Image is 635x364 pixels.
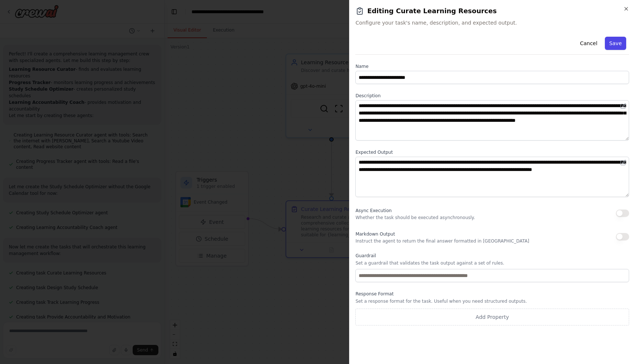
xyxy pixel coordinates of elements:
[355,298,629,304] p: Set a response format for the task. Useful when you need structured outputs.
[355,93,629,99] label: Description
[355,260,629,266] p: Set a guardrail that validates the task output against a set of rules.
[355,238,529,244] p: Instruct the agent to return the final answer formatted in [GEOGRAPHIC_DATA]
[355,19,629,26] span: Configure your task's name, description, and expected output.
[619,102,628,110] button: Open in editor
[355,291,629,297] label: Response Format
[355,215,475,221] p: Whether the task should be executed asynchronously.
[355,253,629,259] label: Guardrail
[605,37,626,50] button: Save
[355,149,629,155] label: Expected Output
[355,232,395,237] span: Markdown Output
[355,63,629,69] label: Name
[619,158,628,167] button: Open in editor
[355,6,629,16] h2: Editing Curate Learning Resources
[355,309,629,325] button: Add Property
[575,37,602,50] button: Cancel
[355,208,391,213] span: Async Execution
